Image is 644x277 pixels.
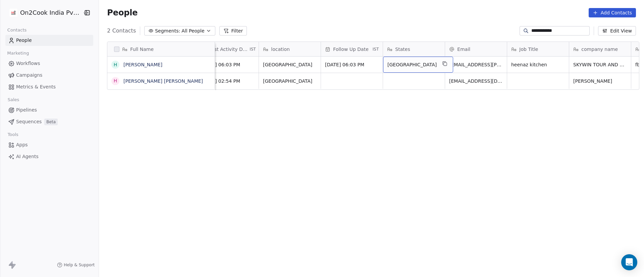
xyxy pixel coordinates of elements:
[250,47,256,52] span: IST
[5,95,22,105] span: Sales
[16,37,32,44] span: People
[20,8,81,17] span: On2Cook India Pvt. Ltd.
[16,83,56,90] span: Metrics & Events
[107,8,138,18] span: People
[271,46,290,53] span: location
[259,42,321,56] div: location
[598,26,636,36] button: Edit View
[5,130,21,140] span: Tools
[16,118,42,125] span: Sequences
[449,61,503,68] span: [EMAIL_ADDRESS][PERSON_NAME][DOMAIN_NAME]
[16,153,39,160] span: AI Agents
[589,8,636,17] button: Add Contacts
[5,139,93,150] a: Apps
[263,78,317,84] span: [GEOGRAPHIC_DATA]
[5,151,93,162] a: AI Agents
[325,61,379,68] span: [DATE] 06:03 PM
[123,62,162,67] a: [PERSON_NAME]
[5,116,93,127] a: SequencesBeta
[114,77,117,84] div: H
[373,47,379,52] span: IST
[209,46,249,53] span: Last Activity Date
[107,27,136,35] span: 2 Contacts
[5,35,93,46] a: People
[445,42,507,56] div: Email
[507,42,569,56] div: Job Title
[8,7,78,18] button: On2Cook India Pvt. Ltd.
[569,42,631,56] div: company name
[114,61,117,68] div: h
[383,42,445,56] div: States
[573,61,627,68] span: SKYWIN TOUR AND TRAVEL
[457,46,470,53] span: Email
[519,46,538,53] span: Job Title
[197,42,259,56] div: Last Activity DateIST
[64,262,95,268] span: Help & Support
[4,25,30,35] span: Contacts
[621,254,637,270] div: Open Intercom Messenger
[511,61,565,68] span: heenaz kitchen
[201,78,255,84] span: [DATE] 02:54 PM
[263,61,317,68] span: [GEOGRAPHIC_DATA]
[219,26,247,36] button: Filter
[5,105,93,116] a: Pipelines
[4,48,32,58] span: Marketing
[123,78,203,84] a: [PERSON_NAME] [PERSON_NAME]
[395,46,410,53] span: States
[5,81,93,92] a: Metrics & Events
[107,57,215,270] div: grid
[107,42,215,56] div: Full Name
[9,9,17,17] img: on2cook%20logo-04%20copy.jpg
[16,141,28,148] span: Apps
[387,61,437,68] span: [GEOGRAPHIC_DATA]
[16,107,37,114] span: Pipelines
[581,46,618,53] span: company name
[181,27,204,34] span: All People
[57,262,95,268] a: Help & Support
[5,70,93,81] a: Campaigns
[321,42,383,56] div: Follow Up DateIST
[449,78,503,84] span: [EMAIL_ADDRESS][DOMAIN_NAME]
[155,27,180,34] span: Segments:
[130,46,154,53] span: Full Name
[573,78,627,84] span: [PERSON_NAME]
[201,61,255,68] span: [DATE] 06:03 PM
[44,119,58,125] span: Beta
[16,72,42,79] span: Campaigns
[5,58,93,69] a: Workflows
[16,60,40,67] span: Workflows
[333,46,368,53] span: Follow Up Date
